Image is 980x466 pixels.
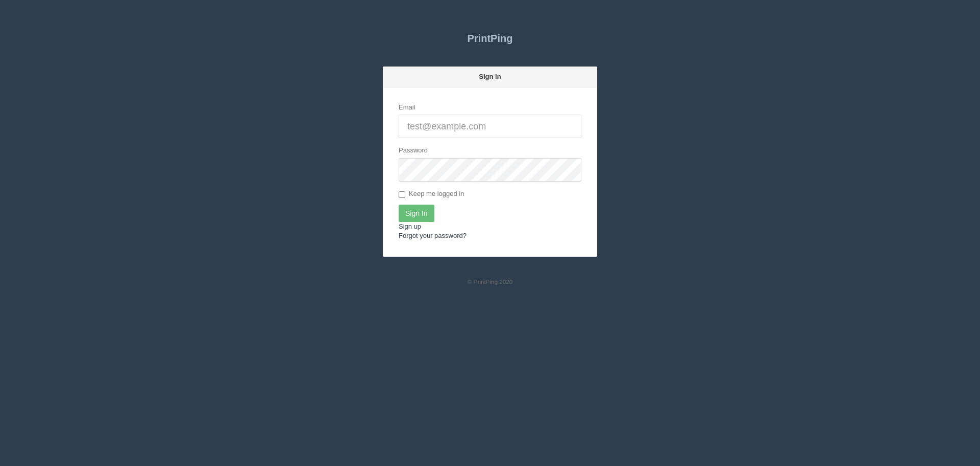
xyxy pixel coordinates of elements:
strong: Sign in [479,73,501,80]
a: Sign up [399,223,421,230]
a: PrintPing [383,26,597,51]
input: test@example.com [399,115,581,138]
input: Keep me logged in [399,191,405,198]
label: Password [399,146,428,156]
input: Sign In [399,205,434,222]
small: © PrintPing 2020 [468,278,513,285]
label: Email [399,103,415,113]
a: Forgot your password? [399,232,467,239]
label: Keep me logged in [399,189,464,199]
